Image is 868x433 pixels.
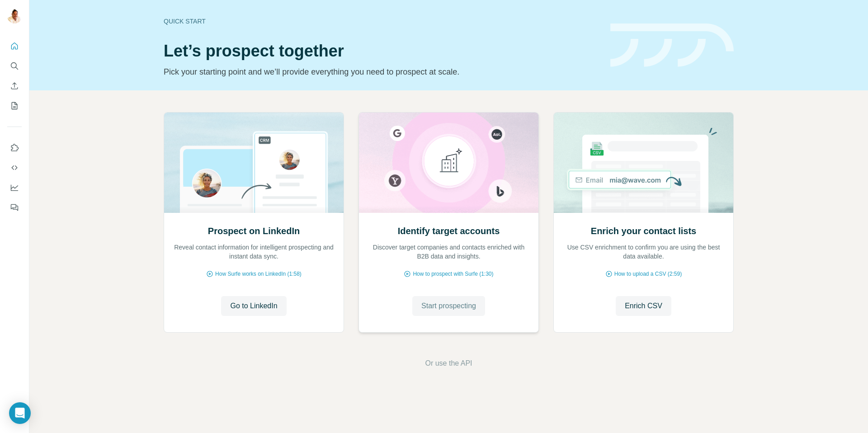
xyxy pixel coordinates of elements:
[359,113,539,213] img: Identify target accounts
[230,301,277,311] span: Go to LinkedIn
[7,160,22,176] button: Use Surfe API
[610,24,734,67] img: banner
[412,296,485,316] button: Start prospecting
[164,42,599,60] h1: Let’s prospect together
[173,243,335,261] p: Reveal contact information for intelligent prospecting and instant data sync.
[563,243,724,261] p: Use CSV enrichment to confirm you are using the best data available.
[9,402,31,424] div: Open Intercom Messenger
[164,66,599,78] p: Pick your starting point and we’ll provide everything you need to prospect at scale.
[7,179,22,196] button: Dashboard
[7,140,22,156] button: Use Surfe on LinkedIn
[614,270,682,278] span: How to upload a CSV (2:59)
[7,78,22,94] button: Enrich CSV
[398,225,500,237] h2: Identify target accounts
[421,301,476,311] span: Start prospecting
[7,9,22,24] img: Avatar
[368,243,529,261] p: Discover target companies and contacts enriched with B2B data and insights.
[413,270,493,278] span: How to prospect with Surfe (1:30)
[7,199,22,216] button: Feedback
[164,113,344,213] img: Prospect on LinkedIn
[215,270,302,278] span: How Surfe works on LinkedIn (1:58)
[221,296,286,316] button: Go to LinkedIn
[208,225,300,237] h2: Prospect on LinkedIn
[425,358,472,369] button: Or use the API
[553,113,734,213] img: Enrich your contact lists
[625,301,662,311] span: Enrich CSV
[7,98,22,114] button: My lists
[7,38,22,54] button: Quick start
[616,296,671,316] button: Enrich CSV
[591,225,696,237] h2: Enrich your contact lists
[7,58,22,74] button: Search
[164,17,599,26] div: Quick start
